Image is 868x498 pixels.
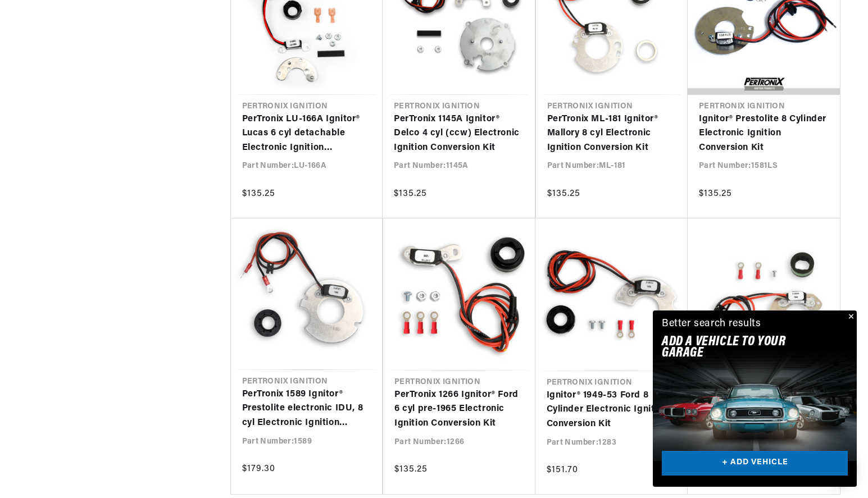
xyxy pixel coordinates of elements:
a: PerTronix 1266 Ignitor® Ford 6 cyl pre-1965 Electronic Ignition Conversion Kit [394,388,524,431]
a: PerTronix 1145A Ignitor® Delco 4 cyl (ccw) Electronic Ignition Conversion Kit [394,112,524,156]
a: + ADD VEHICLE [662,451,848,476]
div: Better search results [662,316,761,332]
a: PerTronix LU-166A Ignitor® Lucas 6 cyl detachable Electronic Ignition Conversion Kit [242,112,372,156]
button: Close [843,310,857,324]
h2: Add A VEHICLE to your garage [662,336,820,359]
a: PerTronix ML-181 Ignitor® Mallory 8 cyl Electronic Ignition Conversion Kit [547,112,677,156]
a: PerTronix 1589 Ignitor® Prestolite electronic IDU, 8 cyl Electronic Ignition Conversion Kit [242,387,371,431]
a: Ignitor® Prestolite 8 Cylinder Electronic Ignition Conversion Kit [699,112,829,156]
a: Ignitor® 1949-53 Ford 8 Cylinder Electronic Ignition Conversion Kit [547,389,677,432]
